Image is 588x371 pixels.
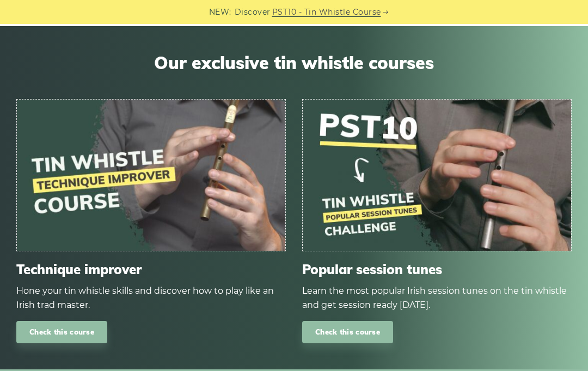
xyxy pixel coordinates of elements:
span: Our exclusive tin whistle courses [16,52,572,73]
span: Popular session tunes [302,262,572,277]
div: Hone your tin whistle skills and discover how to play like an Irish trad master. [16,284,286,312]
a: Check this course [302,321,393,343]
a: Check this course [16,321,107,343]
span: Discover [235,6,271,18]
a: PST10 - Tin Whistle Course [272,6,381,18]
span: NEW: [209,6,231,18]
div: Learn the most popular Irish session tunes on the tin whistle and get session ready [DATE]. [302,284,572,312]
span: Technique improver [16,262,286,277]
img: tin-whistle-course [17,100,285,251]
